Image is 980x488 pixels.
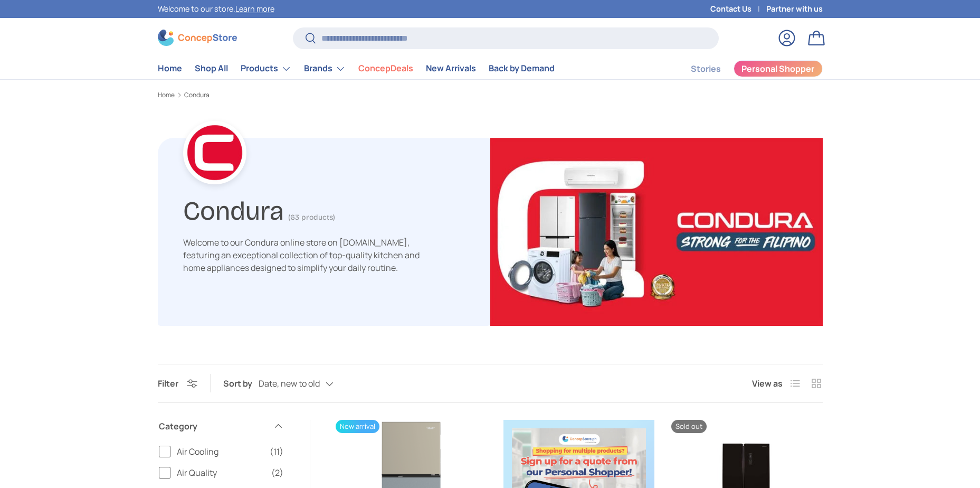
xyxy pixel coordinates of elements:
[665,58,823,79] nav: Secondary
[158,92,175,98] a: Home
[691,59,721,79] a: Stories
[159,407,283,445] summary: Category
[158,58,182,79] a: Home
[158,3,274,15] p: Welcome to our store.
[223,377,259,390] label: Sort by
[489,58,555,79] a: Back by Demand
[752,377,783,390] span: View as
[358,58,413,79] a: ConcepDeals
[288,213,335,222] span: (63 products)
[259,374,355,393] button: Date, new to old
[270,445,283,458] span: (11)
[184,92,210,98] a: Condura
[741,64,814,73] span: Personal Shopper
[304,58,346,79] a: Brands
[183,236,431,274] p: Welcome to our Condura online store on [DOMAIN_NAME], featuring an exceptional collection of top-...
[336,420,379,433] span: New arrival
[298,58,352,79] summary: Brands
[158,58,555,79] nav: Primary
[235,4,274,14] a: Learn more
[671,420,707,433] span: Sold out
[734,60,823,77] a: Personal Shopper
[177,466,265,479] span: Air Quality
[234,58,298,79] summary: Products
[158,378,197,389] button: Filter
[195,58,228,79] a: Shop All
[766,3,823,15] a: Partner with us
[177,445,263,458] span: Air Cooling
[490,138,823,326] img: Condura
[183,191,284,227] h1: Condura
[710,3,766,15] a: Contact Us
[159,420,267,433] span: Category
[271,466,283,479] span: (2)
[158,378,178,389] span: Filter
[259,379,320,389] span: Date, new to old
[158,90,823,100] nav: Breadcrumbs
[158,30,237,46] img: ConcepStore
[426,58,476,79] a: New Arrivals
[241,58,291,79] a: Products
